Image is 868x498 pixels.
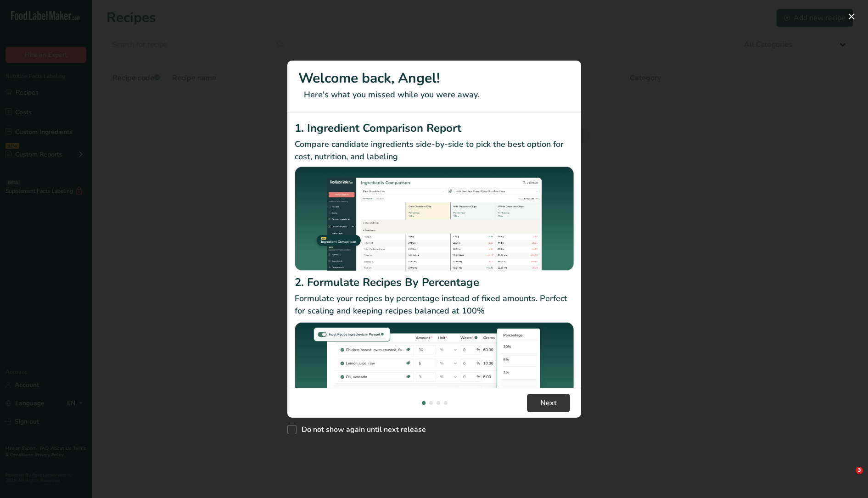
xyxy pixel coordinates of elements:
h2: 1. Ingredient Comparison Report [295,120,574,136]
img: Ingredient Comparison Report [295,167,574,271]
p: Compare candidate ingredients side-by-side to pick the best option for cost, nutrition, and labeling [295,138,574,163]
p: Formulate your recipes by percentage instead of fixed amounts. Perfect for scaling and keeping re... [295,292,574,317]
h2: 2. Formulate Recipes By Percentage [295,274,574,291]
p: Here's what you missed while you were away. [298,89,570,101]
span: Do not show again until next release [297,425,426,434]
iframe: Intercom live chat [837,467,859,489]
img: Formulate Recipes By Percentage [295,321,574,431]
span: 3 [856,467,863,474]
span: Next [540,397,557,408]
h1: Welcome back, Angel! [298,68,570,89]
button: Next [527,394,570,412]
